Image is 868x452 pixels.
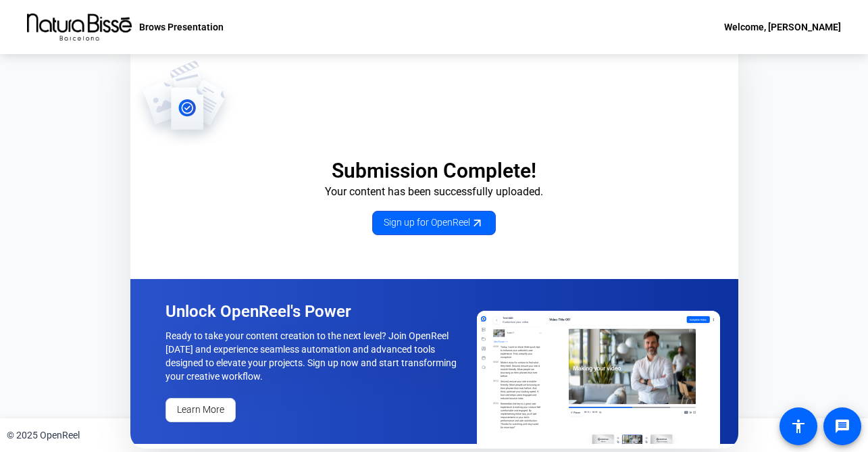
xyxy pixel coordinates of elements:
mat-icon: message [834,418,850,434]
img: OpenReel [130,59,238,147]
p: Submission Complete! [130,158,738,184]
p: Unlock OpenReel's Power [165,301,461,322]
span: Learn More [177,403,224,417]
p: Brows Presentation [139,19,224,35]
div: Welcome, [PERSON_NAME] [724,19,841,35]
span: Sign up for OpenReel [384,216,484,230]
img: OpenReel [477,311,720,444]
div: © 2025 OpenReel [7,428,80,443]
img: OpenReel logo [27,14,132,41]
a: Sign up for OpenReel [372,211,496,235]
p: Ready to take your content creation to the next level? Join OpenReel [DATE] and experience seamle... [165,329,461,383]
mat-icon: accessibility [790,418,807,434]
p: Your content has been successfully uploaded. [130,184,738,200]
a: Learn More [165,398,236,422]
